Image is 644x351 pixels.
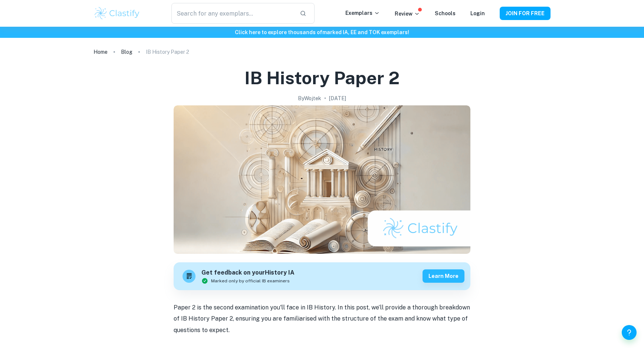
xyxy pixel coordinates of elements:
input: Search for any exemplars... [171,3,294,24]
span: Marked only by official IB examiners [211,278,290,284]
h1: IB History Paper 2 [244,66,400,90]
h6: Click here to explore thousands of marked IA, EE and TOK exemplars ! [1,28,643,36]
p: IB History Paper 2 [146,48,189,56]
a: Schools [435,10,456,16]
h2: By Wojtek [298,94,321,102]
img: IB History Paper 2 cover image [174,105,470,254]
img: Clastify logo [93,6,141,21]
p: Review [395,10,420,18]
button: Help and Feedback [622,325,637,340]
a: Get feedback on yourHistory IAMarked only by official IB examinersLearn more [174,262,470,290]
h6: Get feedback on your History IA [201,268,295,278]
p: Exemplars [345,9,380,17]
p: Paper 2 is the second examination you'll face in IB History. In this post, we’ll provide a thorou... [174,302,470,336]
a: Blog [121,47,132,57]
a: Home [93,47,108,57]
p: • [324,94,326,102]
button: JOIN FOR FREE [500,7,551,20]
h2: [DATE] [329,94,346,102]
a: Login [470,10,485,16]
button: Learn more [423,269,464,283]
